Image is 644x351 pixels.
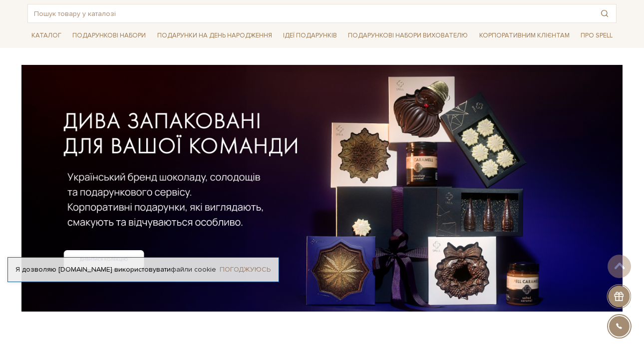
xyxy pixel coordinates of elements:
a: Корпоративним клієнтам [475,27,574,44]
input: Пошук товару у каталозі [28,4,593,22]
a: Подарункові набори [68,28,150,43]
div: Я дозволяю [DOMAIN_NAME] використовувати [8,265,279,274]
a: Каталог [27,28,65,43]
a: Про Spell [577,28,617,43]
button: Пошук товару у каталозі [593,4,616,22]
a: Ідеї подарунків [279,28,341,43]
a: Погоджуюсь [220,265,271,274]
a: Подарункові набори вихователю [344,27,472,44]
a: файли cookie [171,265,216,274]
a: Подарунки на День народження [153,28,276,43]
